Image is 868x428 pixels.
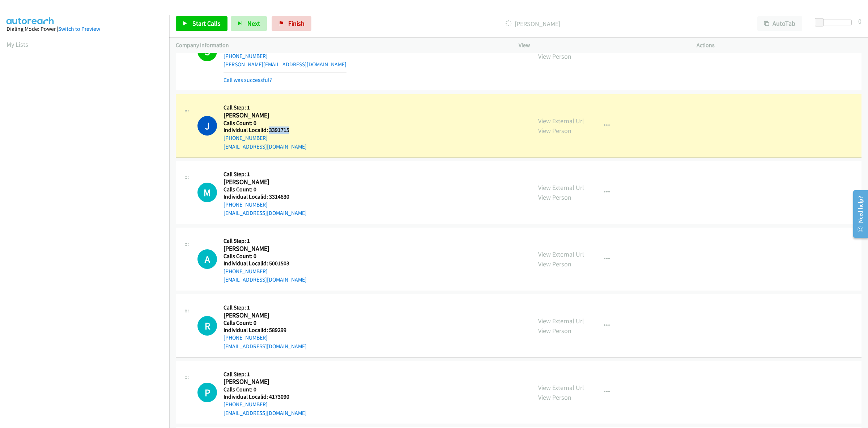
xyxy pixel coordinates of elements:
span: Next [247,19,260,28]
h2: [PERSON_NAME] [224,178,302,186]
h5: Call Step: 1 [224,237,307,245]
a: View Person [538,52,571,61]
a: [EMAIL_ADDRESS][DOMAIN_NAME] [224,410,307,416]
button: Next [231,16,267,31]
iframe: Resource Center [847,185,868,243]
a: Finish [272,16,311,31]
p: View [519,41,684,50]
h5: Individual Localid: 3314630 [224,193,307,200]
a: [EMAIL_ADDRESS][DOMAIN_NAME] [224,343,307,350]
h5: Individual Localid: 589299 [224,327,307,334]
h1: A [197,249,217,269]
h1: P [197,383,217,402]
h2: [PERSON_NAME] [224,378,302,386]
div: The call is yet to be attempted [197,383,217,402]
h5: Call Step: 1 [224,104,307,111]
h5: Calls Count: 0 [224,386,307,393]
h1: R [197,316,217,336]
h5: Call Step: 1 [224,171,307,178]
h5: Call Step: 1 [224,371,307,378]
button: AutoTab [757,16,802,31]
a: [PHONE_NUMBER] [224,401,268,408]
a: [PERSON_NAME][EMAIL_ADDRESS][DOMAIN_NAME] [224,61,346,68]
h5: Individual Localid: 5001503 [224,260,307,267]
a: View External Url [538,383,584,392]
div: Delay between calls (in seconds) [818,20,852,25]
h5: Call Step: 1 [224,304,307,311]
h2: [PERSON_NAME] [224,245,302,253]
a: View Person [538,126,571,135]
h2: [PERSON_NAME] [224,311,302,320]
a: Start Calls [176,16,227,31]
a: View Person [538,393,571,402]
p: [PERSON_NAME] [321,19,744,29]
h5: Individual Localid: 3391715 [224,126,307,134]
a: [PHONE_NUMBER] [224,134,268,141]
a: My Lists [7,40,28,49]
h5: Calls Count: 0 [224,186,307,193]
a: View External Url [538,183,584,192]
a: [EMAIL_ADDRESS][DOMAIN_NAME] [224,209,307,216]
h1: J [197,116,217,136]
h5: Calls Count: 0 [224,253,307,260]
a: View Person [538,193,571,201]
a: [PHONE_NUMBER] [224,201,268,208]
h5: Individual Localid: 4173090 [224,393,307,400]
h5: Calls Count: 0 [224,120,307,127]
a: Call was successful? [224,76,272,83]
a: View External Url [538,250,584,258]
a: View Person [538,260,571,268]
h1: M [197,183,217,202]
h2: [PERSON_NAME] [224,111,302,120]
a: View Person [538,327,571,335]
h5: Calls Count: 0 [224,319,307,327]
a: [EMAIL_ADDRESS][DOMAIN_NAME] [224,143,307,150]
p: Actions [697,41,861,50]
iframe: Dialpad [7,56,169,400]
a: View External Url [538,117,584,125]
p: Company Information [176,41,506,50]
div: Dialing Mode: Power | [7,25,163,33]
div: The call is yet to be attempted [197,249,217,269]
a: View External Url [538,317,584,325]
a: [PHONE_NUMBER] [224,334,268,341]
a: Switch to Preview [58,25,100,32]
span: Start Calls [192,19,221,28]
a: [EMAIL_ADDRESS][DOMAIN_NAME] [224,276,307,283]
a: [PHONE_NUMBER] [224,53,268,59]
span: Finish [288,19,305,28]
div: 0 [858,16,861,26]
a: [PHONE_NUMBER] [224,268,268,275]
